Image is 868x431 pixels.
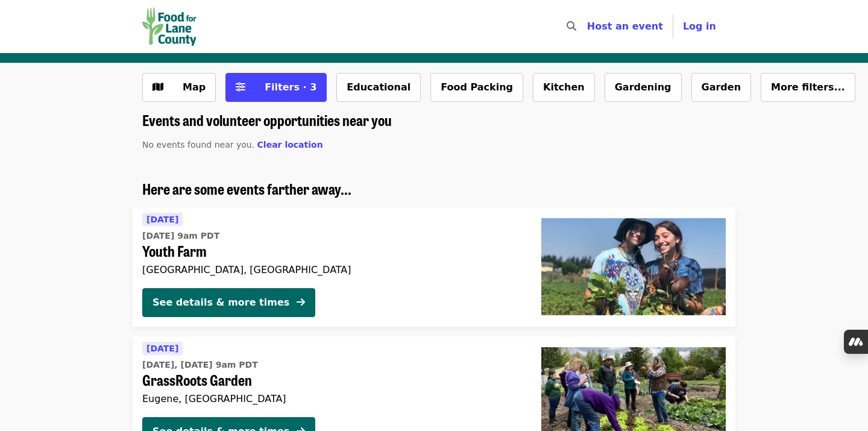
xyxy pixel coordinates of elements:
img: Food for Lane County - Home [142,7,197,46]
span: [DATE] [146,215,178,224]
span: Youth Farm [142,242,522,260]
span: GrassRoots Garden [142,371,522,389]
button: Food Packing [430,73,523,102]
span: Log in [683,20,716,32]
div: Eugene, [GEOGRAPHIC_DATA] [142,393,522,404]
i: sliders-h icon [236,81,245,93]
span: More filters... [771,81,845,93]
a: Host an event [587,20,663,32]
img: Youth Farm organized by Food for Lane County [541,218,726,315]
span: [DATE] [146,344,178,353]
button: Filters (3 selected) [225,73,327,102]
button: Educational [336,73,421,102]
i: search icon [567,20,576,32]
i: arrow-right icon [297,297,305,308]
i: map icon [153,81,163,93]
button: Clear location [257,139,323,151]
button: Log in [673,14,726,39]
button: Kitchen [533,73,595,102]
div: See details & more times [153,295,289,310]
time: [DATE], [DATE] 9am PDT [142,359,258,371]
button: More filters... [761,73,855,102]
span: Events and volunteer opportunities near you [142,109,392,130]
a: See details for "Youth Farm" [133,207,735,327]
span: Map [183,81,206,93]
button: See details & more times [142,288,315,317]
span: Clear location [257,140,323,149]
input: Search [583,12,593,41]
span: Here are some events farther away... [142,178,351,199]
div: [GEOGRAPHIC_DATA], [GEOGRAPHIC_DATA] [142,264,522,275]
span: Filters · 3 [265,81,316,93]
time: [DATE] 9am PDT [142,230,219,242]
button: Gardening [605,73,682,102]
button: Show map view [142,73,216,102]
span: No events found near you. [142,140,254,149]
button: Garden [691,73,752,102]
